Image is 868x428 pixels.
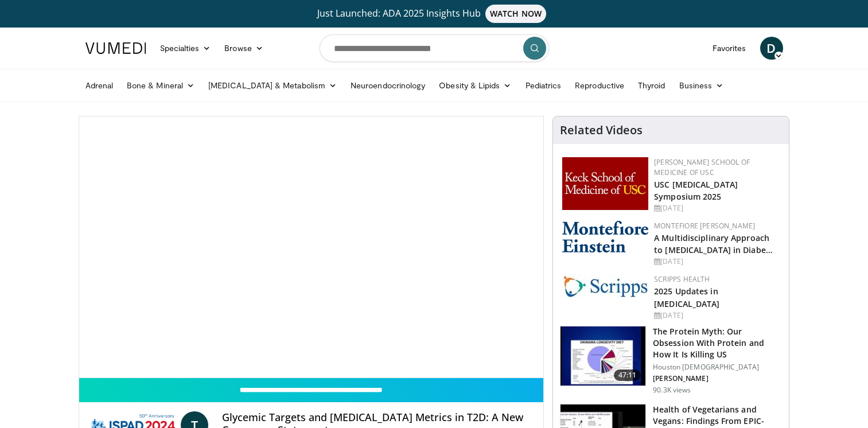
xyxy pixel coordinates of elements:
[654,310,780,321] div: [DATE]
[654,157,750,177] a: [PERSON_NAME] School of Medicine of USC
[562,274,648,298] img: c9f2b0b7-b02a-4276-a72a-b0cbb4230bc1.jpg.150x105_q85_autocrop_double_scale_upscale_version-0.2.jpg
[562,221,648,252] img: b0142b4c-93a1-4b58-8f91-5265c282693c.png.150x105_q85_autocrop_double_scale_upscale_version-0.2.png
[614,369,641,381] span: 47:11
[79,116,544,378] video-js: Video Player
[519,74,569,97] a: Pediatrics
[560,326,645,386] img: b7b8b05e-5021-418b-a89a-60a270e7cf82.150x105_q85_crop-smart_upscale.jpg
[653,326,782,360] h3: The Protein Myth: Our Obsession With Protein and How It Is Killing US
[653,386,691,395] p: 90.3K views
[760,37,783,60] a: D
[654,221,755,231] a: Montefiore [PERSON_NAME]
[654,256,780,267] div: [DATE]
[485,5,546,23] span: WATCH NOW
[560,326,782,395] a: 47:11 The Protein Myth: Our Obsession With Protein and How It Is Killing US Houston [DEMOGRAPHIC_...
[654,179,738,202] a: USC [MEDICAL_DATA] Symposium 2025
[654,286,719,309] a: 2025 Updates in [MEDICAL_DATA]
[344,74,432,97] a: Neuroendocrinology
[562,157,648,210] img: 7b941f1f-d101-407a-8bfa-07bd47db01ba.png.150x105_q85_autocrop_double_scale_upscale_version-0.2.jpg
[87,5,781,23] a: Just Launched: ADA 2025 Insights HubWATCH NOW
[120,74,201,97] a: Bone & Mineral
[654,232,773,255] a: A Multidisciplinary Approach to [MEDICAL_DATA] in Diabe…
[653,374,782,383] p: [PERSON_NAME]
[153,37,218,60] a: Specialties
[654,274,710,284] a: Scripps Health
[320,34,549,62] input: Search topics, interventions
[201,74,344,97] a: [MEDICAL_DATA] & Metabolism
[672,74,731,97] a: Business
[653,363,782,372] p: Houston [DEMOGRAPHIC_DATA]
[631,74,672,97] a: Thyroid
[706,37,753,60] a: Favorites
[654,203,780,213] div: [DATE]
[85,42,146,54] img: VuMedi Logo
[79,74,120,97] a: Adrenal
[432,74,518,97] a: Obesity & Lipids
[568,74,631,97] a: Reproductive
[560,123,643,137] h4: Related Videos
[217,37,270,60] a: Browse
